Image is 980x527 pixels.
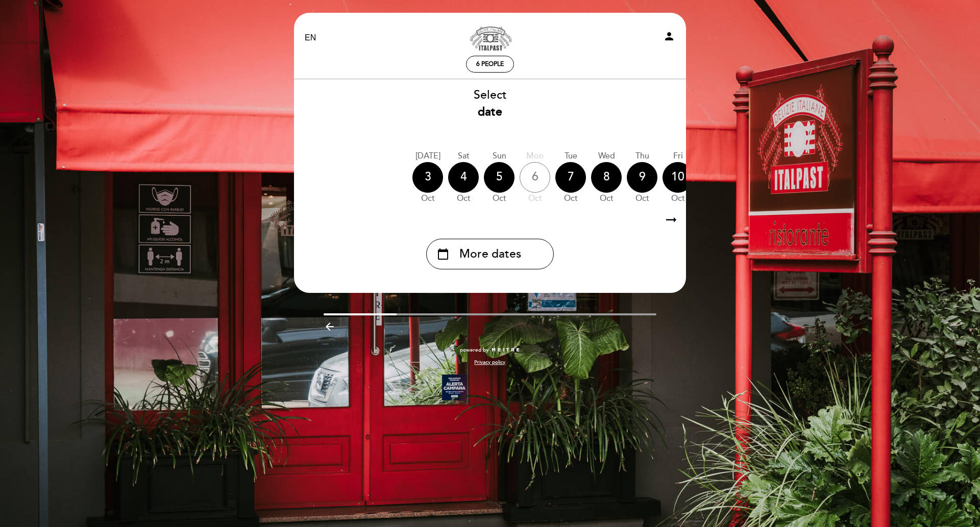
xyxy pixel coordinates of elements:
div: 10 [663,162,693,193]
div: 6 [520,162,550,193]
div: 4 [448,162,479,193]
div: Oct [627,193,657,204]
div: Fri [663,150,693,162]
div: Thu [627,150,657,162]
i: person [663,30,675,42]
i: arrow_right_alt [664,209,679,231]
div: Oct [520,193,550,204]
div: Oct [663,193,693,204]
a: powered by [460,347,520,354]
div: Mon [520,150,550,162]
div: 7 [555,162,586,193]
span: 6 people [476,60,504,68]
div: Sat [448,150,479,162]
div: 3 [412,162,443,193]
i: calendar_today [437,245,449,263]
span: More dates [459,246,521,263]
div: 9 [627,162,657,193]
div: Oct [448,193,479,204]
i: arrow_backward [324,320,336,333]
div: 5 [484,162,514,193]
div: Sun [484,150,514,162]
button: person [663,30,675,46]
span: powered by [460,347,488,354]
div: [DATE] [412,150,443,162]
b: date [478,105,502,119]
a: Privacy policy [474,359,505,366]
div: Oct [555,193,586,204]
img: MEITRE [491,348,520,353]
div: Oct [412,193,443,204]
a: Italpast - [PERSON_NAME] [426,24,554,52]
div: 8 [591,162,622,193]
div: Oct [484,193,514,204]
div: Oct [591,193,622,204]
div: Select [293,87,687,121]
div: Wed [591,150,622,162]
div: Tue [555,150,586,162]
